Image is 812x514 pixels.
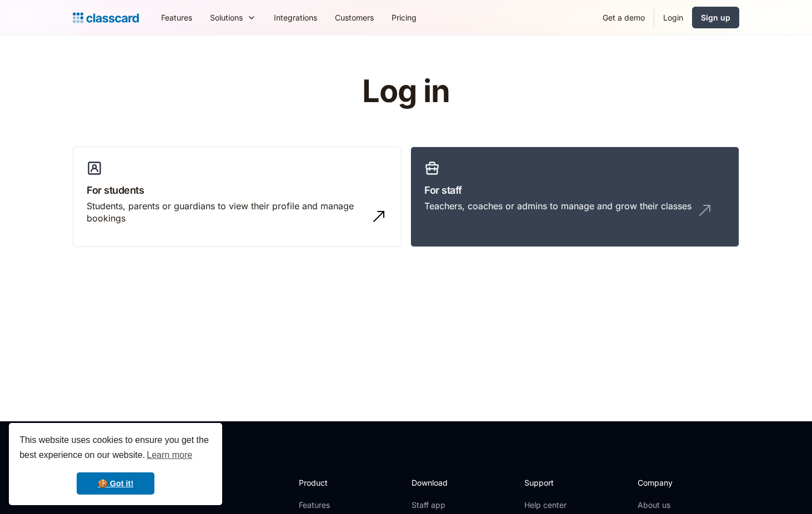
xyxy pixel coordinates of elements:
a: Features [299,500,358,511]
h2: Support [524,477,569,488]
a: Customers [326,5,383,30]
span: This website uses cookies to ensure you get the best experience on our website. [19,434,212,463]
h3: For staff [424,183,725,198]
a: About us [638,500,711,511]
a: home [73,10,139,26]
h2: Company [638,477,711,488]
a: For staffTeachers, coaches or admins to manage and grow their classes [410,147,739,248]
a: Sign up [692,7,739,28]
a: Help center [524,500,569,511]
a: dismiss cookie message [77,472,154,495]
h1: Log in [230,74,583,109]
a: Integrations [265,5,326,30]
a: Pricing [383,5,425,30]
a: Login [654,5,692,30]
a: Staff app [412,500,457,511]
div: cookieconsent [9,423,222,505]
a: learn more about cookies [145,447,194,463]
a: For studentsStudents, parents or guardians to view their profile and manage bookings [73,147,402,248]
div: Students, parents or guardians to view their profile and manage bookings [87,200,365,225]
a: Get a demo [594,5,654,30]
div: Solutions [201,5,265,30]
div: Sign up [701,12,730,23]
div: Teachers, coaches or admins to manage and grow their classes [424,200,691,212]
h2: Download [412,477,457,488]
div: Solutions [210,12,243,23]
a: Features [152,5,201,30]
h3: For students [87,183,388,198]
h2: Product [299,477,358,488]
